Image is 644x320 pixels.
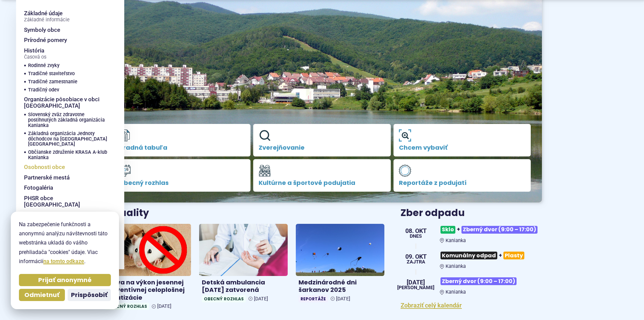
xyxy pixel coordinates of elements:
span: Obecný rozhlas [202,295,246,302]
a: Organizácie pôsobiace v obci [GEOGRAPHIC_DATA] [24,94,108,111]
span: Partnerské mestá [24,172,70,183]
a: Tradičný odev [28,86,105,94]
a: Kultúrne a športové podujatia [253,159,391,192]
a: HistóriaČasová os [24,45,97,62]
a: Občianske združenie KRASA A-klub Kanianka [28,148,108,162]
a: Komunálny odpad+Plasty Kanianka 09. okt Zajtra [401,249,542,269]
a: Osobnosti obce [24,162,108,172]
span: Tradičné staviteľstvo [28,70,75,78]
a: Výzva na výkon jesennej preventívnej celoplošnej deratizácie Obecný rozhlas [DATE] [102,224,191,313]
span: Prijať anonymné [38,276,92,284]
span: Symboly obce [24,25,60,35]
span: Reportáže [299,295,328,302]
h3: + [440,223,542,236]
a: PHSR obce [GEOGRAPHIC_DATA] [24,193,108,210]
span: [DATE] [397,279,434,285]
span: Zberný dvor (9:00 – 17:00) [440,277,517,285]
a: Tradičné staviteľstvo [28,70,105,78]
button: Prispôsobiť [68,289,111,301]
span: [PERSON_NAME] [397,285,434,290]
span: Reportáže z podujatí [399,179,526,186]
a: Tradičné zamestnanie [28,78,105,86]
a: Partnerské mestá [24,172,108,183]
span: Úradná tabuľa [119,144,245,151]
span: História [24,45,46,62]
span: Obecný rozhlas [119,179,245,186]
h3: Aktuality [102,208,149,218]
span: Rodinné zvyky [28,62,59,70]
a: Fotogaléria [24,183,108,193]
a: Zobraziť celý kalendár [401,302,462,309]
h3: Zber odpadu [401,208,542,218]
span: Kanianka [446,238,466,243]
a: Obecný rozhlas [113,159,251,192]
a: Rodinné zvyky [28,62,105,70]
button: Odmietnuť [19,289,65,301]
a: Reportáže z podujatí [393,159,531,192]
span: Zverejňovanie [259,144,385,151]
span: Základné údaje [24,8,70,25]
span: Tradičné zamestnanie [28,78,77,86]
span: Chcem vybaviť [399,144,526,151]
span: Sklo [440,226,455,234]
span: [DATE] [336,296,350,302]
span: 09. okt [405,254,427,260]
a: Chcem vybaviť [393,124,531,156]
span: Komunálny odpad [440,252,497,259]
a: Základná organizácia Jednoty dôchodcov na [GEOGRAPHIC_DATA] [GEOGRAPHIC_DATA] [28,130,108,149]
span: Kanianka [446,289,466,295]
a: Prírodné pomery [24,35,108,45]
span: Zajtra [405,260,427,264]
span: Obecný rozhlas [105,303,149,310]
span: Prírodné pomery [24,35,67,45]
span: Tradičný odev [28,86,59,94]
span: Osobnosti obce [24,162,65,172]
a: Detská ambulancia [DATE] zatvorená Obecný rozhlas [DATE] [199,224,288,305]
a: Zberný dvor (9:00 – 17:00) Kanianka [DATE] [PERSON_NAME] [401,275,542,295]
span: Kanianka [446,263,466,269]
a: Komunitný plán obce [GEOGRAPHIC_DATA] [24,210,108,226]
a: Symboly obce [24,25,108,35]
span: Zberný dvor (9:00 – 17:00) [461,226,538,234]
span: Kultúrne a športové podujatia [259,179,385,186]
button: Prijať anonymné [19,274,111,286]
a: Medzinárodné dni šarkanov 2025 Reportáže [DATE] [296,224,384,305]
span: Časová os [24,55,46,60]
span: Základné informácie [24,17,70,23]
a: na tomto odkaze [43,258,84,264]
p: Na zabezpečenie funkčnosti a anonymnú analýzu návštevnosti táto webstránka ukladá do vášho prehli... [19,220,111,266]
span: [DATE] [157,303,171,309]
a: Základné údajeZákladné informácie [24,8,108,25]
span: Dnes [405,234,427,239]
h4: Medzinárodné dni šarkanov 2025 [299,279,382,294]
span: Plasty [503,252,524,259]
h4: Detská ambulancia [DATE] zatvorená [202,279,285,294]
span: 08. okt [405,228,427,234]
a: Zverejňovanie [253,124,391,156]
a: Slovenský zväz zdravotne postihnutých základná organizácia Kanianka [28,111,108,130]
span: Fotogaléria [24,183,53,193]
span: [DATE] [254,296,268,302]
h3: + [440,249,542,262]
span: Odmietnuť [24,291,59,299]
a: Sklo+Zberný dvor (9:00 – 17:00) Kanianka 08. okt Dnes [401,223,542,243]
h4: Výzva na výkon jesennej preventívnej celoplošnej deratizácie [105,279,188,302]
span: Prispôsobiť [71,291,108,299]
a: Úradná tabuľa [113,124,251,156]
